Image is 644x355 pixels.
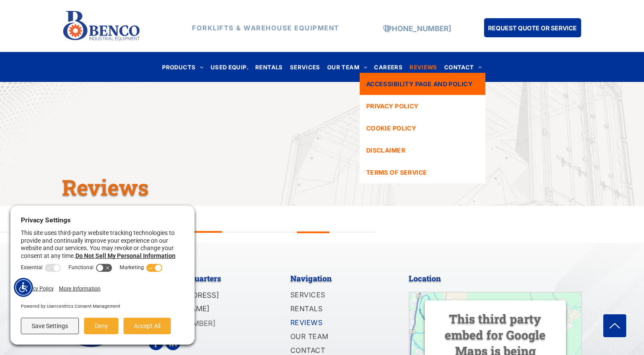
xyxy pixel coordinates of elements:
a: ACCESSIBILITY PAGE AND POLICY [360,73,485,95]
a: PRIVACY POLICY [360,95,485,117]
a: COOKIE POLICY [360,117,485,139]
div: Accessibility Menu [14,278,33,297]
a: REVIEWS [290,316,384,330]
span: Location [409,273,441,283]
a: TERMS OF SERVICE [360,161,485,183]
span: COOKIE POLICY [366,124,416,133]
a: REVIEWS [406,61,441,73]
span: REQUEST QUOTE OR SERVICE [488,20,577,36]
strong: FORKLIFTS & WAREHOUSE EQUIPMENT [192,24,339,32]
span: Reviews [62,173,149,202]
a: CONTACT [441,61,485,73]
a: RENTALS [252,61,286,73]
a: [PHONE_NUMBER] [384,24,451,33]
span: CONTACT [444,61,482,73]
a: RENTALS [290,303,384,316]
a: REQUEST QUOTE OR SERVICE [484,18,581,37]
span: Navigation [290,273,332,283]
span: ACCESSIBILITY PAGE AND POLICY [366,79,472,88]
span: PRIVACY POLICY [366,101,419,111]
a: DISCLAIMER [360,139,485,161]
a: CAREERS [371,61,406,73]
a: OUR TEAM [290,330,384,344]
span: DISCLAIMER [366,146,405,155]
a: OUR TEAM [324,61,371,73]
a: SERVICES [290,289,384,303]
span: TERMS OF SERVICE [366,168,427,177]
a: SERVICES [286,61,324,73]
a: USED EQUIP. [207,61,252,73]
a: PRODUCTS [159,61,207,73]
